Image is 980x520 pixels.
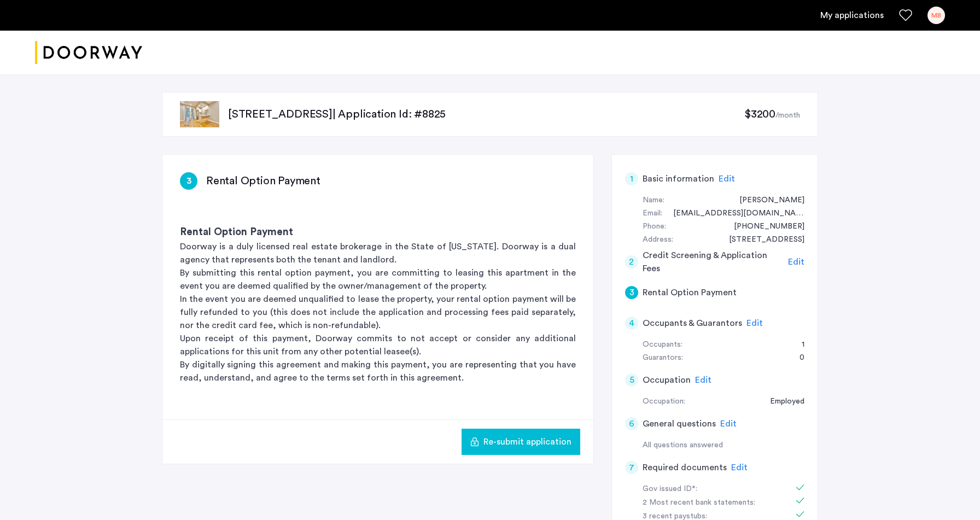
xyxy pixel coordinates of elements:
div: Address: [643,233,673,247]
a: My application [820,9,884,22]
div: Phone: [643,220,666,233]
span: Re-submit application [483,435,571,448]
span: Edit [746,319,763,328]
div: Occupation: [643,395,685,408]
div: 1 [625,172,638,185]
h3: Rental Option Payment [180,225,576,240]
span: Edit [788,258,804,266]
h5: Rental Option Payment [643,286,737,299]
div: 1 [791,338,804,352]
span: $3200 [744,109,775,120]
div: 3 [625,286,638,299]
h5: General questions [643,417,716,430]
h5: Occupants & Guarantors [643,317,742,330]
div: Email: [643,207,662,220]
p: By submitting this rental option payment, you are committing to leasing this apartment in the eve... [180,266,576,293]
img: apartment [180,101,219,127]
a: Favorites [899,9,912,22]
span: Edit [720,419,737,428]
div: All questions answered [643,439,804,452]
div: 4 [625,317,638,330]
h5: Credit Screening & Application Fees [643,249,784,275]
span: Edit [731,463,748,472]
div: lukebravo0301@gmail.com [662,207,804,220]
p: [STREET_ADDRESS] | Application Id: #8825 [228,107,744,122]
div: 3 [180,172,197,190]
div: Occupants: [643,338,682,352]
h3: Rental Option Payment [206,173,320,189]
div: 7 [625,461,638,474]
span: Edit [719,174,735,183]
div: +13372964755 [723,220,804,233]
p: Doorway is a duly licensed real estate brokerage in the State of [US_STATE]. Doorway is a dual ag... [180,240,576,266]
h5: Required documents [643,461,727,474]
img: logo [35,32,142,73]
div: Maarten Bravo [728,194,804,207]
div: Employed [759,395,804,408]
div: Gov issued ID*: [643,483,780,496]
div: 0 [789,352,804,365]
a: Cazamio logo [35,32,142,73]
p: In the event you are deemed unqualified to lease the property, your rental option payment will be... [180,293,576,332]
sub: /month [775,112,800,119]
button: button [462,429,580,455]
span: Edit [695,376,711,384]
div: 936 Kerlerec Street [718,233,804,247]
div: 2 [625,255,638,268]
div: 6 [625,417,638,430]
div: Guarantors: [643,352,683,365]
div: MB [927,7,945,24]
h5: Occupation [643,373,691,387]
p: By digitally signing this agreement and making this payment, you are representing that you have r... [180,358,576,384]
p: Upon receipt of this payment, Doorway commits to not accept or consider any additional applicatio... [180,332,576,358]
div: 5 [625,373,638,387]
h5: Basic information [643,172,714,185]
div: 2 Most recent bank statements: [643,496,780,510]
div: Name: [643,194,664,207]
